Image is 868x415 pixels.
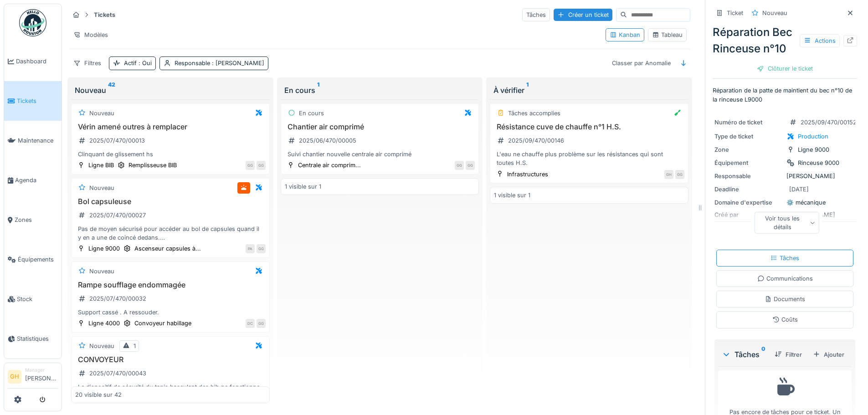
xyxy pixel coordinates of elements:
[210,60,264,67] span: : [PERSON_NAME]
[299,136,356,145] div: 2025/06/470/00005
[285,182,321,191] div: 1 visible sur 1
[317,85,319,96] sup: 1
[757,274,813,283] div: Communications
[89,369,146,378] div: 2025/07/470/00043
[89,184,114,192] div: Nouveau
[714,185,783,194] div: Deadline
[285,150,475,159] div: Suivi chantier nouvelle centrale air comprimé
[770,254,799,262] div: Tâches
[610,31,640,39] div: Kanban
[257,161,266,170] div: GG
[554,9,612,21] div: Créer un ticket
[75,123,266,131] h3: Vérin amené outres à remplacer
[75,150,266,159] div: Clinquant de glissement hs
[128,161,177,169] div: Remplisseuse BIB
[124,59,152,67] div: Actif
[494,123,684,131] h3: Résistance cuve de chauffe n°1 H.S.
[714,132,783,141] div: Type de ticket
[798,145,829,154] div: Ligne 9000
[494,191,530,200] div: 1 visible sur 1
[75,355,266,364] h3: CONVOYEUR
[89,267,114,276] div: Nouveau
[25,367,58,374] div: Manager
[18,136,58,145] span: Maintenance
[466,161,475,170] div: GG
[771,348,806,361] div: Filtrer
[298,161,361,169] div: Centrale air comprim...
[8,370,21,384] li: GH
[75,308,266,317] div: Support cassé . A ressouder.
[722,349,767,360] div: Tâches
[714,145,783,154] div: Zone
[18,255,58,264] span: Équipements
[8,367,58,389] a: GH Manager[PERSON_NAME]
[69,56,105,70] div: Filtres
[89,342,114,350] div: Nouveau
[75,281,266,289] h3: Rampe soufflage endommagée
[88,244,120,253] div: Ligne 9000
[809,348,848,361] div: Ajouter
[713,24,857,57] div: Réparation Bec Rinceuse n°10
[4,240,62,279] a: Équipements
[134,319,191,328] div: Convoyeur habillage
[714,198,783,207] div: Domaine d'expertise
[664,170,673,179] div: GH
[801,118,857,127] div: 2025/09/470/00152
[652,31,683,39] div: Tableau
[90,10,119,19] strong: Tickets
[134,342,136,350] div: 1
[762,9,787,17] div: Nouveau
[714,172,783,180] div: Responsable
[257,244,266,253] div: GG
[714,198,855,207] div: ⚙️ mécanique
[17,295,58,303] span: Stock
[17,334,58,343] span: Statistiques
[89,211,146,220] div: 2025/07/470/00027
[493,85,685,96] div: À vérifier
[4,200,62,240] a: Zones
[134,244,201,253] div: Ascenseur capsules à...
[17,97,58,105] span: Tickets
[507,170,548,179] div: Infrastructures
[89,294,146,303] div: 2025/07/470/00032
[108,85,115,96] sup: 42
[4,160,62,200] a: Agenda
[798,159,839,167] div: Rinceuse 9000
[455,161,464,170] div: GG
[798,132,828,141] div: Production
[75,85,266,96] div: Nouveau
[257,319,266,328] div: GG
[4,81,62,121] a: Tickets
[608,56,675,70] div: Classer par Anomalie
[714,118,783,127] div: Numéro de ticket
[75,390,122,399] div: 20 visible sur 42
[246,244,255,253] div: PA
[75,383,266,400] div: Le dispositif de sécurité du tapis basculant des bib ne fonctionne plus, depuis le remplacement d...
[800,34,840,47] div: Actions
[137,60,152,67] span: : Oui
[89,109,114,118] div: Nouveau
[89,136,145,145] div: 2025/07/470/00013
[508,136,564,145] div: 2025/09/470/00146
[284,85,476,96] div: En cours
[765,295,805,303] div: Documents
[714,172,855,180] div: [PERSON_NAME]
[713,86,857,103] p: Réparation de la patte de maintient du bec n°10 de la rinceuse L9000
[75,197,266,206] h3: Bol capsuleuse
[522,8,550,21] div: Tâches
[494,150,684,167] div: L'eau ne chauffe plus problème sur les résistances qui sont toutes H.S.
[299,109,324,118] div: En cours
[675,170,684,179] div: GG
[772,315,798,324] div: Coûts
[4,279,62,319] a: Stock
[761,349,765,360] sup: 0
[16,57,58,66] span: Dashboard
[727,9,743,17] div: Ticket
[15,176,58,184] span: Agenda
[25,367,58,386] li: [PERSON_NAME]
[175,59,264,67] div: Responsable
[69,28,112,41] div: Modèles
[75,225,266,242] div: Pas de moyen sécurisé pour accéder au bol de capsules quand il y en a une de coincé dedans. (Mett...
[88,161,114,169] div: Ligne BIB
[246,161,255,170] div: GG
